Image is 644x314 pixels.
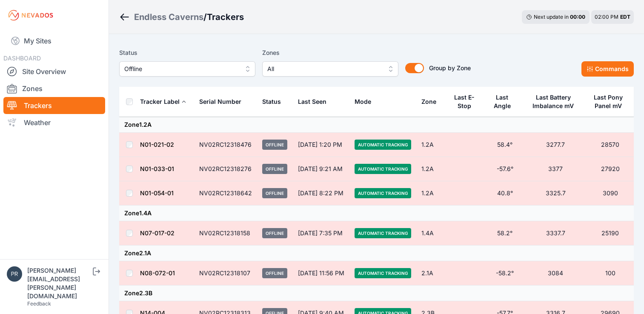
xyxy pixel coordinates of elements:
[355,164,411,174] span: Automatic Tracking
[262,140,287,150] span: Offline
[140,141,174,148] a: N01-021-02
[293,221,349,245] td: [DATE] 7:35 PM
[140,189,174,197] a: N01-054-01
[534,14,569,20] span: Next update in
[524,157,587,181] td: 3377
[581,61,634,77] button: Commands
[7,9,54,22] img: Nevados
[416,221,448,245] td: 1.4A
[524,261,587,285] td: 3084
[293,157,349,181] td: [DATE] 9:21 AM
[595,14,618,20] span: 02:00 PM
[587,133,634,157] td: 28570
[355,268,411,278] span: Automatic Tracking
[3,63,105,80] a: Site Overview
[486,261,524,285] td: -58.2°
[293,181,349,206] td: [DATE] 8:22 PM
[429,64,471,71] span: Group by Zone
[262,228,287,238] span: Offline
[3,97,105,114] a: Trackers
[491,87,519,116] button: Last Angle
[3,114,105,131] a: Weather
[529,93,577,110] div: Last Battery Imbalance mV
[140,229,175,237] a: N07-017-02
[119,285,634,301] td: Zone 2.3B
[119,48,255,58] label: Status
[529,87,582,116] button: Last Battery Imbalance mV
[27,266,91,300] div: [PERSON_NAME][EMAIL_ADDRESS][PERSON_NAME][DOMAIN_NAME]
[262,97,281,106] div: Status
[140,97,180,106] div: Tracker Label
[293,261,349,285] td: [DATE] 11:56 PM
[486,133,524,157] td: 58.4°
[416,133,448,157] td: 1.2A
[355,97,371,106] div: Mode
[119,117,634,133] td: Zone 1.2A
[199,91,248,112] button: Serial Number
[570,14,585,20] div: 00 : 00
[119,6,244,28] nav: Breadcrumb
[355,91,378,112] button: Mode
[524,181,587,206] td: 3325.7
[587,221,634,245] td: 25190
[267,64,381,74] span: All
[194,157,257,181] td: NV02RC12318276
[207,11,244,23] h3: Trackers
[592,87,629,116] button: Last Pony Panel mV
[421,97,436,106] div: Zone
[486,157,524,181] td: -57.6°
[124,64,238,74] span: Offline
[416,181,448,206] td: 1.2A
[194,181,257,206] td: NV02RC12318642
[620,14,630,20] span: EDT
[587,181,634,206] td: 3090
[416,157,448,181] td: 1.2A
[587,261,634,285] td: 100
[27,300,51,307] a: Feedback
[203,11,207,23] span: /
[262,48,398,58] label: Zones
[262,61,398,77] button: All
[587,157,634,181] td: 27920
[524,221,587,245] td: 3337.7
[298,91,344,112] div: Last Seen
[119,206,634,221] td: Zone 1.4A
[7,266,22,282] img: preston.kenny@energixrenewables.com
[3,54,41,62] span: DASHBOARD
[262,91,288,112] button: Status
[134,11,203,23] a: Endless Caverns
[453,87,481,116] button: Last E-Stop
[140,165,174,172] a: N01-033-01
[262,188,287,198] span: Offline
[262,164,287,174] span: Offline
[592,93,624,110] div: Last Pony Panel mV
[524,133,587,157] td: 3277.7
[355,140,411,150] span: Automatic Tracking
[3,31,105,51] a: My Sites
[421,91,443,112] button: Zone
[293,133,349,157] td: [DATE] 1:20 PM
[355,188,411,198] span: Automatic Tracking
[140,91,186,112] button: Tracker Label
[194,261,257,285] td: NV02RC12318107
[416,261,448,285] td: 2.1A
[262,268,287,278] span: Offline
[355,228,411,238] span: Automatic Tracking
[486,221,524,245] td: 58.2°
[453,93,475,110] div: Last E-Stop
[194,221,257,245] td: NV02RC12318158
[194,133,257,157] td: NV02RC12318476
[491,93,514,110] div: Last Angle
[140,269,175,277] a: N08-072-01
[199,97,241,106] div: Serial Number
[119,61,255,77] button: Offline
[3,80,105,97] a: Zones
[119,245,634,261] td: Zone 2.1A
[486,181,524,206] td: 40.8°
